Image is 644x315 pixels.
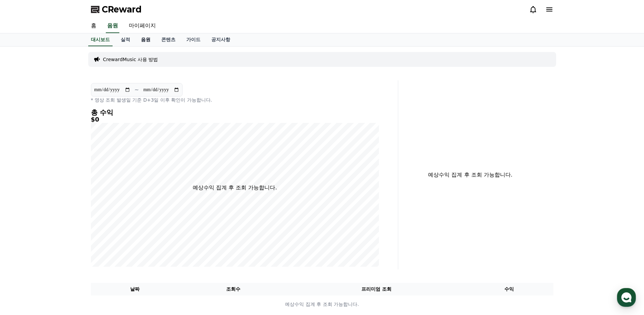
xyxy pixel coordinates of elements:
[156,33,181,46] a: 콘텐츠
[91,283,179,295] th: 날짜
[181,33,206,46] a: 가이드
[106,19,119,33] a: 음원
[88,33,113,46] a: 대시보드
[91,109,379,116] h4: 총 수익
[465,283,553,295] th: 수익
[193,184,277,192] p: 예상수익 집계 후 조회 가능합니다.
[87,214,130,231] a: 설정
[102,4,142,15] span: CReward
[91,97,379,103] p: * 영상 조회 발생일 기준 D+3일 이후 확인이 가능합니다.
[2,214,45,231] a: 홈
[91,301,553,308] p: 예상수익 집계 후 조회 가능합니다.
[206,33,236,46] a: 공지사항
[288,283,465,295] th: 프리미엄 조회
[86,19,102,33] a: 홈
[404,171,537,179] p: 예상수익 집계 후 조회 가능합니다.
[91,4,142,15] a: CReward
[91,116,379,123] h5: $0
[115,33,136,46] a: 실적
[136,33,156,46] a: 음원
[21,224,25,230] span: 홈
[135,86,139,94] p: ~
[103,56,158,63] a: CrewardMusic 사용 방법
[123,19,161,33] a: 마이페이지
[104,224,113,230] span: 설정
[62,225,70,230] span: 대화
[179,283,287,295] th: 조회수
[45,214,87,231] a: 대화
